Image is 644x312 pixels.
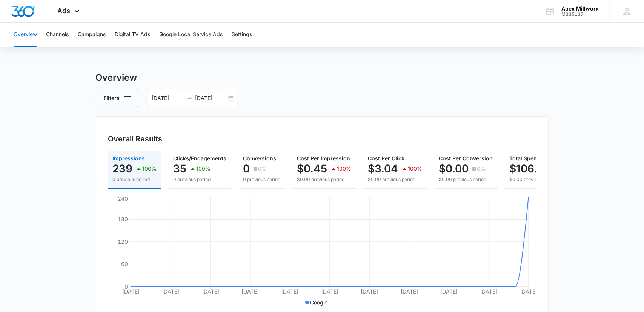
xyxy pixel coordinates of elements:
p: 239 [113,163,133,175]
tspan: [DATE] [480,288,497,295]
button: Campaigns [78,23,106,47]
button: Digital TV Ads [115,23,150,47]
p: 0 previous period [174,176,227,183]
h3: Overall Results [108,133,163,144]
p: 0% [477,166,486,171]
tspan: [DATE] [440,288,458,295]
p: $0.00 previous period [368,176,423,183]
span: Clicks/Engagements [174,155,227,161]
div: account name [561,6,599,12]
input: Start date [152,94,183,102]
tspan: [DATE] [400,288,418,295]
p: $0.45 [297,163,327,175]
p: $106.37 [510,163,550,175]
span: Conversions [243,155,277,161]
p: 100% [197,166,211,171]
tspan: [DATE] [162,288,179,295]
button: Overview [14,23,37,47]
p: 0% [258,166,267,171]
span: swap-right [186,95,192,101]
tspan: [DATE] [321,288,338,295]
p: $3.04 [368,163,398,175]
tspan: 180 [118,216,128,222]
input: End date [195,94,227,102]
h3: Overview [96,71,549,85]
span: Ads [58,7,71,15]
p: 100% [143,166,157,171]
p: 100% [337,166,352,171]
tspan: [DATE] [201,288,219,295]
span: Impressions [113,155,145,161]
tspan: 120 [118,238,128,245]
tspan: [DATE] [361,288,378,295]
tspan: 240 [118,195,128,202]
span: Cost Per Impression [297,155,350,161]
button: Filters [96,89,138,107]
p: 35 [174,163,187,175]
tspan: [DATE] [241,288,259,295]
span: Cost Per Click [368,155,405,161]
p: 100% [408,166,423,171]
span: Cost Per Conversion [439,155,493,161]
div: account id [561,12,599,17]
p: $0.00 previous period [510,176,574,183]
p: Google [310,298,328,306]
button: Channels [46,23,69,47]
p: $0.00 previous period [297,176,352,183]
span: to [186,95,192,101]
p: 0 previous period [113,176,157,183]
p: $0.00 [439,163,469,175]
p: 0 previous period [243,176,281,183]
p: $0.00 previous period [439,176,493,183]
tspan: 60 [121,261,128,267]
tspan: 0 [124,283,128,290]
button: Settings [232,23,252,47]
button: Google Local Service Ads [159,23,223,47]
tspan: [DATE] [520,288,537,295]
span: Total Spend [510,155,541,161]
p: 0 [243,163,250,175]
tspan: [DATE] [122,288,140,295]
tspan: [DATE] [281,288,298,295]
